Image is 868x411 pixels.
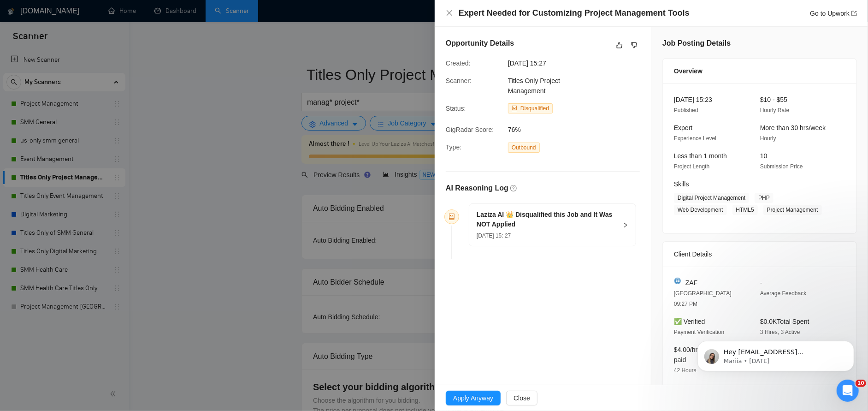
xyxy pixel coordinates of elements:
[616,42,623,49] span: like
[446,77,472,84] span: Scanner:
[674,193,749,203] span: Digital Project Management
[674,124,692,131] span: Expert
[674,107,698,113] span: Published
[508,125,646,135] span: 76%
[508,58,646,68] span: [DATE] 15:27
[40,36,159,44] p: Message from Mariia, sent 1w ago
[614,40,625,51] button: like
[520,105,549,112] span: Disqualified
[662,38,731,49] h5: Job Posting Details
[446,143,461,151] span: Type:
[510,185,517,191] span: question-circle
[674,329,724,335] span: Payment Verification
[674,205,727,215] span: Web Development
[446,38,514,49] h5: Opportunity Details
[631,42,638,49] span: dislike
[459,7,690,19] h4: Expert Needed for Customizing Project Management Tools
[674,180,689,188] span: Skills
[623,222,628,228] span: right
[851,11,857,16] span: export
[674,367,697,374] span: 42 Hours
[629,40,640,51] button: dislike
[763,205,822,215] span: Project Management
[674,346,742,363] span: $4.00/hr avg hourly rate paid
[760,152,768,160] span: 10
[674,66,703,76] span: Overview
[446,9,453,17] button: Close
[674,163,709,170] span: Project Length
[477,232,511,239] span: [DATE] 15: 27
[760,135,776,142] span: Hourly
[760,107,789,113] span: Hourly Rate
[453,393,493,403] span: Apply Anyway
[685,278,697,288] span: ZAF
[40,27,158,162] span: Hey [EMAIL_ADDRESS][DOMAIN_NAME], Looks like your Upwork agency Integrated Business Solutions & S...
[446,105,466,112] span: Status:
[446,126,494,133] span: GigRadar Score:
[760,163,803,170] span: Submission Price
[674,152,727,160] span: Less than 1 month
[477,210,617,229] h5: Laziza AI 👑 Disqualified this Job and It Was NOT Applied
[446,9,453,17] span: close
[449,214,455,220] span: robot
[446,183,508,194] h5: AI Reasoning Log
[674,135,716,142] span: Experience Level
[755,193,774,203] span: PHP
[446,391,501,405] button: Apply Anyway
[810,10,857,17] a: Go to Upworkexport
[760,279,762,286] span: -
[856,380,866,387] span: 10
[674,290,732,307] span: [GEOGRAPHIC_DATA] 09:27 PM
[837,380,859,402] iframe: Intercom live chat
[684,322,868,386] iframe: Intercom notifications message
[506,391,537,405] button: Close
[674,242,845,267] div: Client Details
[732,205,758,215] span: HTML5
[760,318,809,325] span: $0.0K Total Spent
[514,393,530,403] span: Close
[674,318,705,325] span: ✅ Verified
[760,96,787,103] span: $10 - $55
[446,60,471,67] span: Created:
[512,106,517,111] span: robot
[760,290,807,297] span: Average Feedback
[760,124,826,131] span: More than 30 hrs/week
[674,96,712,103] span: [DATE] 15:23
[674,278,681,284] img: 🌐
[508,143,540,153] span: Outbound
[508,77,560,95] span: Titles Only Project Management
